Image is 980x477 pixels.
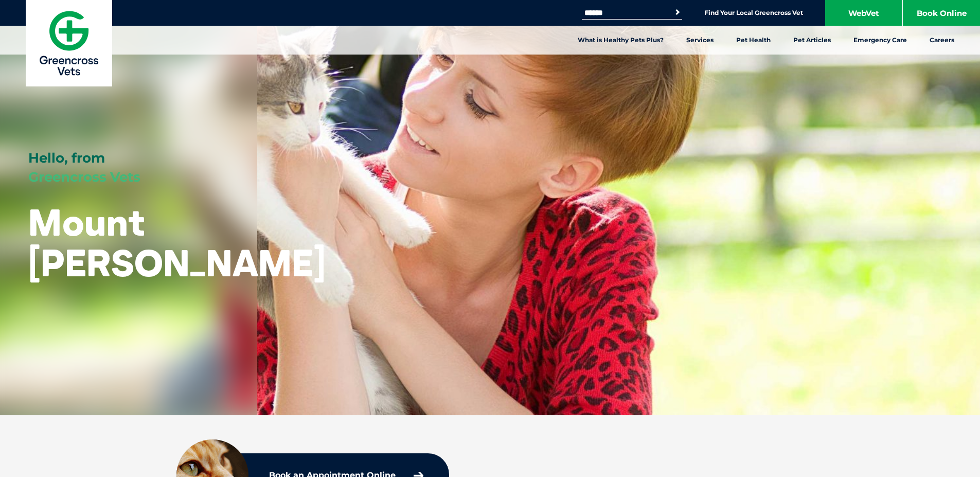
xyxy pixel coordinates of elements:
a: What is Healthy Pets Plus? [566,26,675,55]
a: Pet Articles [782,26,842,55]
a: Emergency Care [842,26,918,55]
span: Greencross Vets [28,169,140,185]
a: Careers [918,26,966,55]
a: Find Your Local Greencross Vet [704,9,803,17]
button: Search [672,7,683,17]
a: Services [675,26,725,55]
h1: Mount [PERSON_NAME] [28,202,326,283]
a: Pet Health [725,26,782,55]
span: Hello, from [28,150,105,166]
